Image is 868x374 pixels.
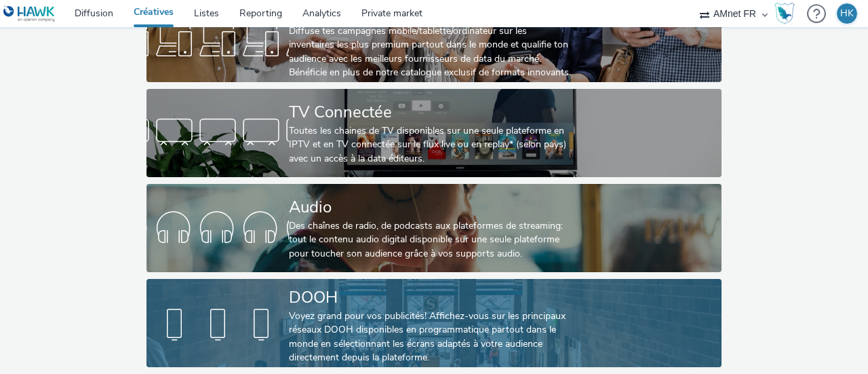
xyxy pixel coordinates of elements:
div: Des chaînes de radio, de podcasts aux plateformes de streaming: tout le contenu audio digital dis... [289,219,574,261]
a: AudioDes chaînes de radio, de podcasts aux plateformes de streaming: tout le contenu audio digita... [146,184,722,272]
img: undefined Logo [3,5,56,22]
div: Voyez grand pour vos publicités! Affichez-vous sur les principaux réseaux DOOH disponibles en pro... [289,310,574,365]
div: DOOH [289,286,574,310]
img: Hawk Academy [774,3,795,24]
div: Toutes les chaines de TV disponibles sur une seule plateforme en IPTV et en TV connectée sur le f... [289,124,574,166]
div: Diffuse tes campagnes mobile/tablette/ordinateur sur les inventaires les plus premium partout dan... [289,24,574,80]
a: Hawk Academy [774,3,800,24]
div: HK [840,3,854,24]
a: DOOHVoyez grand pour vos publicités! Affichez-vous sur les principaux réseaux DOOH disponibles en... [146,279,722,367]
div: TV Connectée [289,100,574,124]
div: Audio [289,195,574,219]
a: TV ConnectéeToutes les chaines de TV disponibles sur une seule plateforme en IPTV et en TV connec... [146,89,722,177]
